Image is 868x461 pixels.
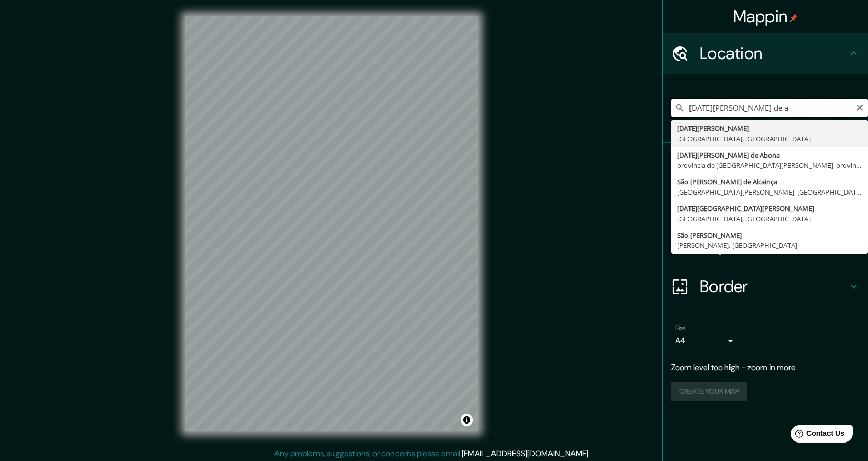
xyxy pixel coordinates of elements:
div: . [591,448,594,460]
p: Zoom level too high - zoom in more [671,361,860,374]
iframe: Help widget launcher [777,421,857,450]
h4: Layout [700,235,847,256]
h4: Location [700,43,847,64]
div: Pins [663,143,868,184]
div: . [590,448,591,460]
h4: Border [700,276,847,297]
a: [EMAIL_ADDRESS][DOMAIN_NAME] [462,448,588,459]
div: [PERSON_NAME], [GEOGRAPHIC_DATA] [677,240,862,251]
div: São [PERSON_NAME] [677,230,862,240]
div: Style [663,184,868,225]
button: Toggle attribution [461,414,473,426]
div: São [PERSON_NAME] de Alcainça [677,177,862,187]
div: [GEOGRAPHIC_DATA][PERSON_NAME], [GEOGRAPHIC_DATA] [677,187,862,197]
div: provincia de [GEOGRAPHIC_DATA][PERSON_NAME], provincia de [GEOGRAPHIC_DATA][PERSON_NAME], [GEOGRA... [677,160,862,170]
div: [GEOGRAPHIC_DATA], [GEOGRAPHIC_DATA] [677,133,862,144]
canvas: Map [185,16,478,431]
div: [DATE][GEOGRAPHIC_DATA][PERSON_NAME] [677,203,862,214]
h4: Mappin [733,6,798,27]
button: Clear [856,102,864,112]
div: Border [663,266,868,307]
div: [DATE][PERSON_NAME] [677,123,862,133]
label: Size [675,324,686,333]
div: Layout [663,225,868,266]
p: Any problems, suggestions, or concerns please email . [274,448,590,460]
div: A4 [675,333,737,349]
img: pin-icon.png [790,14,798,22]
input: Pick your city or area [671,99,868,117]
div: Location [663,33,868,74]
div: [GEOGRAPHIC_DATA], [GEOGRAPHIC_DATA] [677,214,862,224]
div: [DATE][PERSON_NAME] de Abona [677,150,862,160]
